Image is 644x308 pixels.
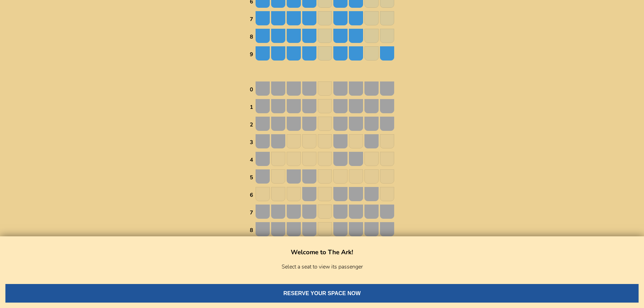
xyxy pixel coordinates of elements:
[5,248,639,257] h3: Welcome to The Ark!
[249,169,255,186] td: 5
[5,284,639,303] button: RESERVE YOUR SPACE NOW
[249,28,255,45] td: 8
[249,46,255,63] td: 9
[249,11,255,28] td: 7
[249,187,255,204] td: 6
[249,134,255,151] td: 3
[249,151,255,168] td: 4
[249,222,255,239] td: 8
[249,204,255,221] td: 7
[249,99,255,116] td: 1
[5,290,639,297] a: RESERVE YOUR SPACE NOW
[249,81,255,98] td: 0
[5,263,639,270] p: Select a seat to view its passenger
[249,116,255,133] td: 2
